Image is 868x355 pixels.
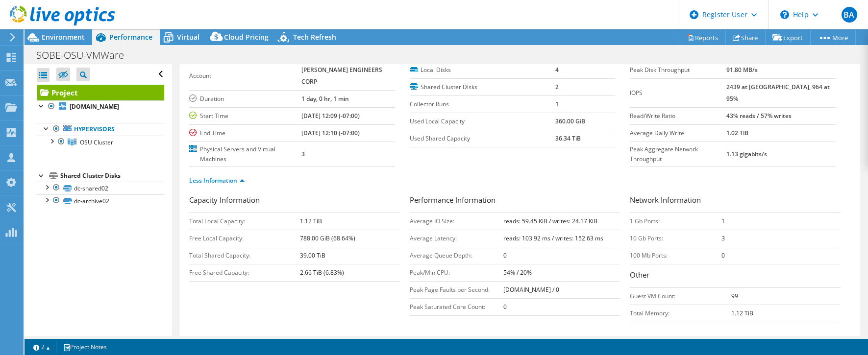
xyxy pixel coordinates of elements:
[630,287,731,305] td: Guest VM Count:
[726,129,748,137] b: 1.02 TiB
[679,30,726,45] a: Reports
[26,341,57,353] a: 2
[630,305,731,322] td: Total Memory:
[630,194,841,208] h3: Network Information
[630,230,721,247] td: 10 Gb Ports:
[555,83,559,91] b: 2
[503,285,559,294] b: [DOMAIN_NAME] / 0
[810,30,856,45] a: More
[189,111,301,121] label: Start Time
[301,129,360,137] b: [DATE] 12:10 (-07:00)
[80,138,113,146] span: OSU Cluster
[37,85,164,100] a: Project
[189,194,400,208] h3: Capacity Information
[630,88,726,98] label: IOPS
[555,134,581,142] b: 36.34 TiB
[842,7,857,23] span: BA
[300,217,322,225] b: 1.12 TiB
[731,309,753,317] b: 1.12 TiB
[410,264,503,281] td: Peak/Min CPU:
[177,32,199,42] span: Virtual
[721,251,725,260] b: 0
[42,32,85,42] span: Environment
[503,303,507,311] b: 0
[725,30,766,45] a: Share
[630,269,841,283] h3: Other
[60,170,164,182] div: Shared Cluster Disks
[293,32,336,42] span: Tech Refresh
[726,112,792,120] b: 43% reads / 57% writes
[189,71,301,81] label: Account
[630,65,726,75] label: Peak Disk Throughput
[300,234,355,242] b: 788.00 GiB (68.64%)
[189,230,300,247] td: Free Local Capacity:
[503,268,532,277] b: 54% / 20%
[410,194,620,208] h3: Performance Information
[410,82,555,92] label: Shared Cluster Disks
[301,150,305,158] b: 3
[555,66,559,74] b: 4
[630,111,726,121] label: Read/Write Ratio
[410,298,503,315] td: Peak Saturated Core Count:
[630,144,726,164] label: Peak Aggregate Network Throughput
[555,100,559,108] b: 1
[301,66,382,86] b: [PERSON_NAME] ENGINEERS CORP
[189,264,300,281] td: Free Shared Capacity:
[189,247,300,264] td: Total Shared Capacity:
[721,234,725,242] b: 3
[555,117,585,125] b: 360.00 GiB
[189,94,301,104] label: Duration
[70,102,119,111] b: [DOMAIN_NAME]
[410,134,555,143] label: Used Shared Capacity
[189,144,301,164] label: Physical Servers and Virtual Machines
[726,66,758,74] b: 91.80 MB/s
[630,247,721,264] td: 100 Mb Ports:
[300,251,325,260] b: 39.00 TiB
[37,123,164,136] a: Hypervisors
[37,194,164,207] a: dc-archive02
[721,217,725,225] b: 1
[189,176,245,185] a: Less Information
[37,100,164,113] a: [DOMAIN_NAME]
[410,65,555,75] label: Local Disks
[410,99,555,109] label: Collector Runs
[301,95,349,103] b: 1 day, 0 hr, 1 min
[37,136,164,148] a: OSU Cluster
[301,112,360,120] b: [DATE] 12:09 (-07:00)
[37,182,164,194] a: dc-shared02
[731,292,738,300] b: 99
[503,251,507,260] b: 0
[224,32,269,42] span: Cloud Pricing
[726,83,830,103] b: 2439 at [GEOGRAPHIC_DATA], 964 at 95%
[780,10,789,19] svg: \n
[410,117,555,126] label: Used Local Capacity
[410,247,503,264] td: Average Queue Depth:
[630,128,726,138] label: Average Daily Write
[503,217,597,225] b: reads: 59.45 KiB / writes: 24.17 KiB
[410,213,503,230] td: Average IO Size:
[300,268,344,277] b: 2.66 TiB (6.83%)
[410,281,503,298] td: Peak Page Faults per Second:
[189,128,301,138] label: End Time
[765,30,811,45] a: Export
[189,213,300,230] td: Total Local Capacity:
[503,234,603,242] b: reads: 103.92 ms / writes: 152.63 ms
[56,341,114,353] a: Project Notes
[109,32,152,42] span: Performance
[410,230,503,247] td: Average Latency:
[32,50,139,61] h1: SOBE-OSU-VMWare
[630,213,721,230] td: 1 Gb Ports:
[726,150,767,158] b: 1.13 gigabits/s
